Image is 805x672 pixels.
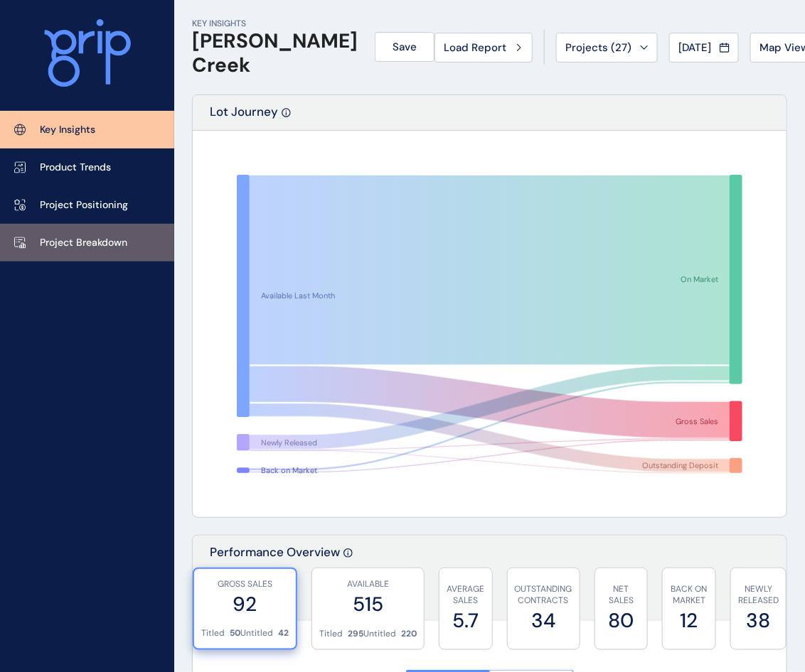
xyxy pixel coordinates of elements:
[40,161,111,175] p: Product Trends
[192,18,358,30] p: KEY INSIGHTS
[40,123,95,137] p: Key Insights
[363,628,396,640] p: Untitled
[319,590,417,618] label: 515
[319,578,417,590] p: AVAILABLE
[348,628,363,640] p: 295
[240,627,273,639] p: Untitled
[556,33,658,63] button: Projects (27)
[375,32,435,62] button: Save
[401,628,417,640] p: 220
[319,628,343,640] p: Titled
[515,607,572,634] label: 34
[565,40,631,55] span: Projects ( 27 )
[40,236,127,250] p: Project Breakdown
[602,583,641,607] p: NET SALES
[447,607,485,634] label: 5.7
[435,33,533,63] button: Load Report
[230,627,240,639] p: 50
[393,40,417,54] span: Save
[201,578,289,590] p: GROSS SALES
[278,627,289,639] p: 42
[678,40,711,55] span: [DATE]
[192,29,358,77] h1: [PERSON_NAME] Creek
[40,198,128,212] p: Project Positioning
[670,583,708,607] p: BACK ON MARKET
[738,607,779,634] label: 38
[201,627,225,639] p: Titled
[210,544,340,620] p: Performance Overview
[447,583,485,607] p: AVERAGE SALES
[670,607,708,634] label: 12
[669,33,739,63] button: [DATE]
[210,104,278,130] p: Lot Journey
[444,40,506,55] span: Load Report
[515,583,572,607] p: OUTSTANDING CONTRACTS
[738,583,779,607] p: NEWLY RELEASED
[201,590,289,618] label: 92
[602,607,641,634] label: 80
